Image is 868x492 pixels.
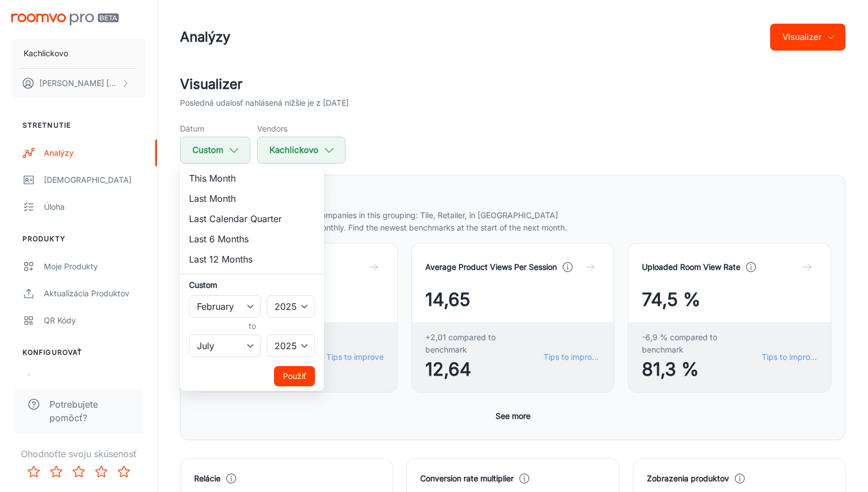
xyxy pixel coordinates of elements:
h6: Custom [189,279,315,291]
button: Použiť [274,366,315,386]
li: Last Month [180,188,324,209]
li: Last Calendar Quarter [180,209,324,229]
li: This Month [180,168,324,188]
li: Last 6 Months [180,229,324,249]
h6: to [191,320,313,332]
li: Last 12 Months [180,249,324,269]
